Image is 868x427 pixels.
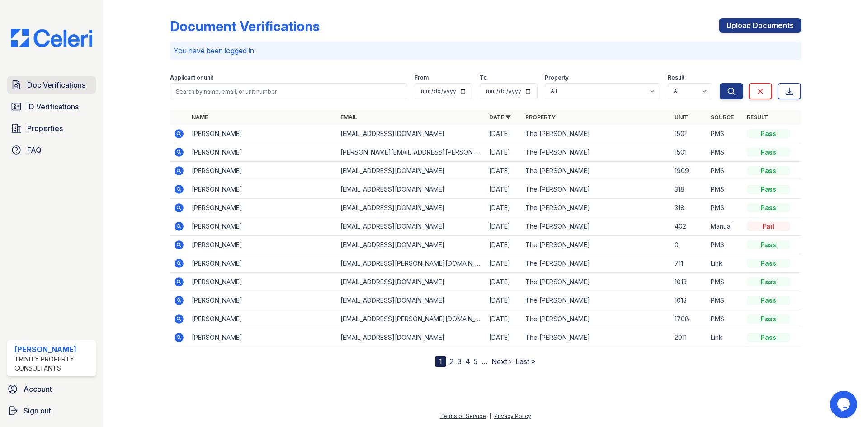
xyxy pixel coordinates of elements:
[522,125,670,143] td: The [PERSON_NAME]
[337,180,486,199] td: [EMAIL_ADDRESS][DOMAIN_NAME]
[747,296,790,305] div: Pass
[747,148,790,157] div: Pass
[188,291,337,310] td: [PERSON_NAME]
[671,273,707,291] td: 1013
[24,384,52,394] span: Account
[486,236,522,254] td: [DATE]
[486,143,522,162] td: [DATE]
[337,217,486,236] td: [EMAIL_ADDRESS][DOMAIN_NAME]
[830,391,859,418] iframe: chat widget
[337,254,486,273] td: [EMAIL_ADDRESS][PERSON_NAME][DOMAIN_NAME]
[671,143,707,162] td: 1501
[668,74,684,81] label: Result
[337,310,486,328] td: [EMAIL_ADDRESS][PERSON_NAME][DOMAIN_NAME]
[7,119,96,137] a: Properties
[747,222,790,231] div: Fail
[707,310,743,328] td: PMS
[474,357,478,366] a: 5
[747,277,790,286] div: Pass
[337,291,486,310] td: [EMAIL_ADDRESS][DOMAIN_NAME]
[707,162,743,180] td: PMS
[486,125,522,143] td: [DATE]
[435,356,446,367] div: 1
[486,217,522,236] td: [DATE]
[188,310,337,328] td: [PERSON_NAME]
[747,185,790,194] div: Pass
[480,74,487,81] label: To
[522,143,670,162] td: The [PERSON_NAME]
[170,18,320,34] div: Document Verifications
[4,402,99,420] a: Sign out
[707,328,743,347] td: Link
[337,199,486,217] td: [EMAIL_ADDRESS][DOMAIN_NAME]
[489,413,491,419] div: |
[337,236,486,254] td: [EMAIL_ADDRESS][DOMAIN_NAME]
[707,254,743,273] td: Link
[522,217,670,236] td: The [PERSON_NAME]
[4,29,99,47] img: CE_Logo_Blue-a8612792a0a2168367f1c8372b55b34899dd931a85d93a1a3d3e32e68fde9ad4.png
[515,357,535,366] a: Last »
[465,357,470,366] a: 4
[671,291,707,310] td: 1013
[340,114,357,121] a: Email
[707,273,743,291] td: PMS
[707,291,743,310] td: PMS
[747,166,790,175] div: Pass
[522,254,670,273] td: The [PERSON_NAME]
[170,74,213,81] label: Applicant or unit
[4,380,99,398] a: Account
[747,114,768,121] a: Result
[489,114,511,121] a: Date ▼
[522,291,670,310] td: The [PERSON_NAME]
[671,236,707,254] td: 0
[188,180,337,199] td: [PERSON_NAME]
[671,180,707,199] td: 318
[486,199,522,217] td: [DATE]
[675,114,688,121] a: Unit
[188,328,337,347] td: [PERSON_NAME]
[27,145,42,155] span: FAQ
[337,162,486,180] td: [EMAIL_ADDRESS][DOMAIN_NAME]
[486,180,522,199] td: [DATE]
[457,357,462,366] a: 3
[707,180,743,199] td: PMS
[337,143,486,162] td: [PERSON_NAME][EMAIL_ADDRESS][PERSON_NAME][DOMAIN_NAME]
[337,328,486,347] td: [EMAIL_ADDRESS][DOMAIN_NAME]
[545,74,569,81] label: Property
[486,310,522,328] td: [DATE]
[671,217,707,236] td: 402
[747,240,790,249] div: Pass
[522,199,670,217] td: The [PERSON_NAME]
[486,328,522,347] td: [DATE]
[188,254,337,273] td: [PERSON_NAME]
[671,125,707,143] td: 1501
[522,273,670,291] td: The [PERSON_NAME]
[188,217,337,236] td: [PERSON_NAME]
[719,18,801,33] a: Upload Documents
[188,273,337,291] td: [PERSON_NAME]
[711,114,734,121] a: Source
[188,162,337,180] td: [PERSON_NAME]
[188,143,337,162] td: [PERSON_NAME]
[7,76,96,94] a: Doc Verifications
[486,254,522,273] td: [DATE]
[27,80,85,90] span: Doc Verifications
[14,344,92,355] div: [PERSON_NAME]
[707,199,743,217] td: PMS
[337,125,486,143] td: [EMAIL_ADDRESS][DOMAIN_NAME]
[707,125,743,143] td: PMS
[174,45,797,56] p: You have been logged in
[747,259,790,268] div: Pass
[494,413,531,419] a: Privacy Policy
[747,333,790,342] div: Pass
[522,180,670,199] td: The [PERSON_NAME]
[522,236,670,254] td: The [PERSON_NAME]
[486,273,522,291] td: [DATE]
[192,114,208,121] a: Name
[170,83,407,99] input: Search by name, email, or unit number
[525,114,556,121] a: Property
[481,356,488,367] span: …
[188,236,337,254] td: [PERSON_NAME]
[440,413,486,419] a: Terms of Service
